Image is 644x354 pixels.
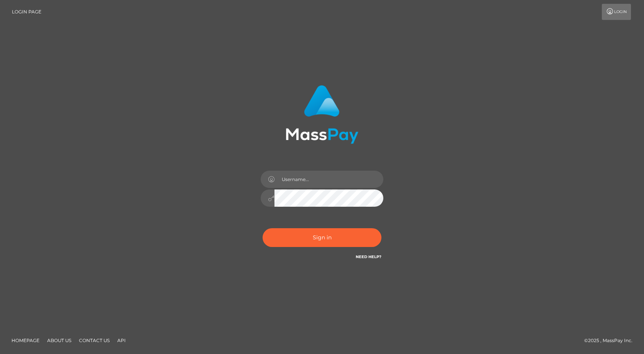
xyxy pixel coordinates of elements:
a: API [114,334,129,346]
div: © 2025 , MassPay Inc. [584,336,638,345]
a: Contact Us [76,334,113,346]
a: Need Help? [356,254,381,259]
img: MassPay Login [286,85,358,144]
a: Login [602,4,631,20]
a: Login Page [12,4,41,20]
a: Homepage [8,334,43,346]
input: Username... [274,171,383,188]
a: About Us [44,334,74,346]
button: Sign in [263,228,381,247]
